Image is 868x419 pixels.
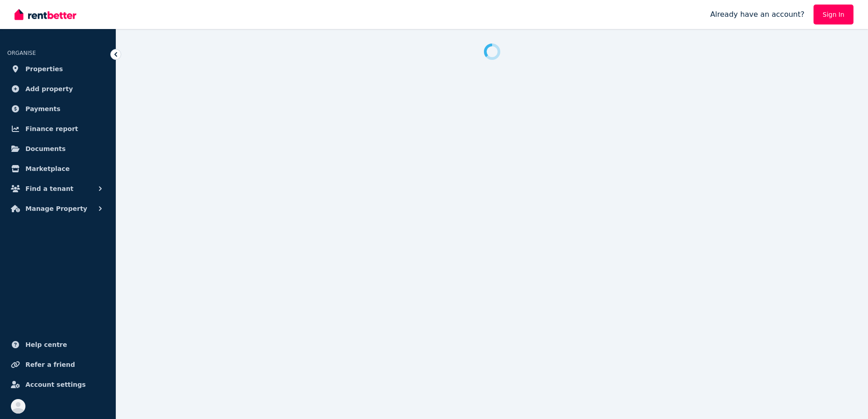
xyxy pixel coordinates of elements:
a: Marketplace [7,160,108,178]
a: Help centre [7,336,108,354]
span: Help centre [25,339,67,350]
button: Manage Property [7,200,108,218]
a: Sign In [814,5,853,24]
a: Finance report [7,120,108,138]
span: Documents [25,143,66,154]
span: ORGANISE [7,50,36,56]
a: Account settings [7,375,108,394]
span: Manage Property [25,203,87,214]
a: Documents [7,140,108,158]
span: Properties [25,63,63,74]
a: Properties [7,60,108,78]
span: Payments [25,103,60,114]
span: Refer a friend [25,359,75,370]
span: Already have an account? [710,9,804,20]
a: Refer a friend [7,356,108,374]
span: Find a tenant [25,183,74,194]
a: Payments [7,100,108,118]
button: Find a tenant [7,180,108,198]
a: Add property [7,80,108,98]
span: Add property [25,83,73,94]
span: Finance report [25,123,78,134]
span: Account settings [25,379,86,390]
span: Marketplace [25,163,69,174]
img: RentBetter [15,8,76,21]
